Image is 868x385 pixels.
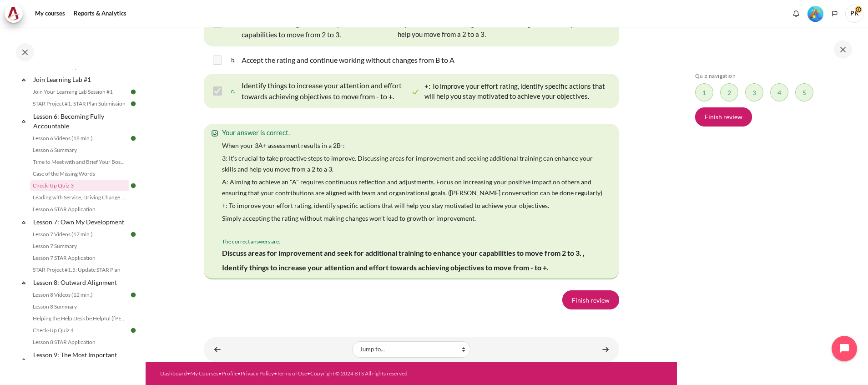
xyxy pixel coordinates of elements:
a: Finish review [562,290,619,309]
a: Join Learning Lab #1 [32,73,129,86]
a: ◄ Case of the Missing Words [208,340,227,358]
a: Lesson 6: Becoming Fully Accountable [32,110,129,132]
button: Languages [828,7,842,20]
a: STAR Project #1: STAR Plan Submission [30,98,129,109]
img: Done [129,230,137,238]
a: Lesson 7 Summary [30,241,129,252]
span: Collapse [19,75,28,84]
a: 2 [720,83,738,101]
a: Lesson 7: Own My Development [32,216,129,228]
img: Done [129,134,137,142]
span: +: To improve your effort rating, identify specific actions that will help you stay motivated to ... [222,202,549,209]
a: Lesson 8: Outward Alignment [32,276,129,289]
div: Level #5 [807,5,823,22]
img: Done [129,291,137,299]
a: My Courses [190,370,218,377]
div: The correct answers are: [222,238,606,275]
span: A: Aiming to achieve an "A" requires continuous reflection and adjustments. Focus on increasing y... [222,178,602,197]
a: My courses [32,5,68,23]
a: Terms of Use [277,370,307,377]
a: Case of the Missing Words [30,168,129,179]
span: Collapse [19,117,28,126]
a: Check-Up Quiz 3 [30,180,129,191]
a: Join Your Learning Lab Session #1 [30,86,129,97]
span: 3: It's crucial to take proactive steps to improve. Discussing areas for improvement and seeking ... [222,154,593,173]
span: PK [845,5,863,23]
div: Your answer is correct. [217,127,606,138]
span: b. [231,53,240,67]
a: User menu [845,5,863,23]
a: Leading with Service, Driving Change (Pucknalin's Story) ► [596,340,615,358]
a: 4 [770,83,788,101]
img: Done [129,88,137,96]
p: Accept the rating and continue working without changes from B to A [242,55,454,66]
p: Identify things to increase your attention and effort towards achieving objectives to move from -... [242,80,409,102]
img: Correct [411,87,420,96]
a: Reports & Analytics [71,5,130,23]
span: When your 3A+ assessment results in a 2B-: [222,142,345,149]
a: Architeck Architeck [5,5,27,23]
div: • • • • • [160,370,435,378]
img: Done [129,100,137,108]
img: Architeck [7,7,20,20]
img: Done [129,326,137,334]
a: Check-Up Quiz 4 [30,325,129,336]
a: Time to Meet with and Brief Your Boss #1 [30,157,129,167]
a: Lesson 7 STAR Application [30,253,129,263]
a: Lesson 8 Summary [30,301,129,312]
a: 1 [695,83,713,101]
a: 3 [745,83,763,101]
a: STAR Project #1.5: Update STAR Plan [30,264,129,275]
a: Lesson 8 Videos (12 min.) [30,289,129,300]
a: Lesson 6 Videos (18 min.) [30,133,129,144]
a: Lesson 8 STAR Application [30,337,129,348]
img: Level #5 [807,6,823,22]
p: Discuss areas for improvement and seek for additional training to enhance your capabilities to mo... [222,248,585,258]
p: Identify things to increase your attention and effort towards achieving objectives to move from -... [222,262,549,273]
p: +: To improve your effort rating, identify specific actions that will help you stay motivated to ... [424,81,615,101]
h5: Quiz navigation [695,72,848,80]
a: Level #5 [804,5,827,22]
a: Lesson 7 Videos (17 min.) [30,229,129,240]
a: Leading with Service, Driving Change (Pucknalin's Story) [30,192,129,203]
div: Show notification window with no new notifications [789,7,803,20]
span: Simply accepting the rating without making changes won't lead to growth or improvement. [222,214,476,222]
span: Collapse [19,218,28,227]
span: Collapse [19,278,28,287]
a: Profile [222,370,237,377]
a: Copyright © 2024 BTS All rights reserved [310,370,408,377]
a: Helping the Help Desk be Helpful ([PERSON_NAME]'s Story) [30,313,129,324]
a: Lesson 6 STAR Application [30,204,129,215]
section: Blocks [695,72,848,132]
a: Lesson 9: The Most Important Move [32,349,129,370]
span: Collapse [19,355,28,364]
a: Finish review [695,107,752,127]
a: Privacy Policy [241,370,274,377]
a: Dashboard [160,370,187,377]
a: 5 [795,83,813,101]
span: c. [231,78,240,104]
a: Lesson 6 Summary [30,145,129,156]
img: Done [129,182,137,190]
